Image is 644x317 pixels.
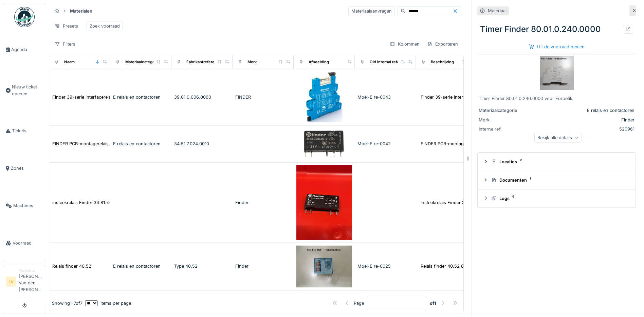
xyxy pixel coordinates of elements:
div: Fabrikantreferentie [186,59,222,65]
strong: Materialen [67,8,95,14]
strong: of 1 [430,300,436,306]
span: Nieuw ticket openen [12,84,43,97]
div: Old internal reference [370,59,410,65]
div: FINDER PCB-montagerelais, 24V dc-spoel, 6A scha... [421,140,532,147]
div: Bekijk alle details [534,133,582,143]
div: Finder [235,263,291,269]
img: Relais finder 40.52 [296,246,352,287]
div: Materiaal [488,7,507,14]
div: Relais finder 40.52 8a 250V [421,263,479,269]
div: Zoek voorraad [90,23,120,29]
div: Timer Finder 80.01.0.240.0000 [477,20,636,38]
div: insteekrelais Finder 34.81.7.024.9024 [52,199,130,206]
span: Agenda [11,46,43,53]
div: Interne ref. [479,126,530,132]
div: Type 40.52 [174,263,230,269]
div: 39.01.0.006.0060 [174,94,230,100]
a: Zones [3,150,46,187]
summary: Locaties2 [480,155,633,168]
div: FINDER PCB-montagerelais, 24V dc-spoel, 6A schakelstroom, SPDT-34.51.7.024.0010 [52,140,230,147]
img: FINDER PCB-montagerelais, 24V dc-spoel, 6A schakelstroom, SPDT-34.51.7.024.0010 [296,128,352,160]
div: Merk [479,117,530,123]
div: Finder 39-serie interfacerelais, DIN-railmontag... [421,94,521,100]
img: Finder 39-serie interfacerelais, DIN-railmontage, 6V ac/dc-spoel, SPDT [296,72,352,122]
div: Exporteren [424,39,461,49]
div: Moël-E re-0042 [357,140,413,147]
div: Showing 1 - 7 of 7 [52,300,82,306]
div: Materiaalcategorie [125,59,160,65]
li: LV [6,277,16,287]
div: 520961 [532,126,634,132]
a: LV Technicus[PERSON_NAME] Van den [PERSON_NAME] [6,268,43,297]
div: Finder [235,199,291,206]
div: Materiaalaanvragen [348,6,395,16]
div: E relais en contactoren [113,94,169,100]
div: Kolommen [387,39,423,49]
span: Voorraad [13,240,43,246]
div: Merk [247,59,257,65]
summary: Documenten1 [480,174,633,186]
div: Materiaalcategorie [479,107,530,114]
div: Timer Finder 80.01.0.240.0000 voor Euroetik [479,95,634,102]
span: Tickets [12,128,43,134]
div: Documenten [491,177,627,183]
div: Beschrijving [431,59,454,65]
div: Logs [491,195,627,202]
div: FINDER [235,94,291,100]
img: Timer Finder 80.01.0.240.0000 [540,56,574,90]
div: Presets [52,21,81,31]
div: Page [354,300,364,306]
div: Moël-E re-0043 [357,94,413,100]
div: items per page [85,300,131,306]
a: Agenda [3,31,46,68]
span: Zones [11,165,43,171]
div: Filters [52,39,78,49]
summary: Logs6 [480,192,633,205]
div: Uit de voorraad nemen [526,42,587,51]
div: Relais finder 40.52 [52,263,91,269]
span: Machines [13,202,43,209]
div: Finder [532,117,634,123]
div: Technicus [19,268,43,273]
a: Voorraad [3,224,46,262]
a: Nieuw ticket openen [3,68,46,112]
div: Naam [64,59,75,65]
div: Afbeelding [309,59,329,65]
img: insteekrelais Finder 34.81.7.024.9024 [296,165,352,240]
a: Tickets [3,112,46,150]
div: E relais en contactoren [113,140,169,147]
div: E relais en contactoren [532,107,634,114]
div: Finder 39-serie interfacerelais, DIN-railmontage, 6V ac/dc-spoel, SPDT [52,94,199,100]
li: [PERSON_NAME] Van den [PERSON_NAME] [19,268,43,296]
div: E relais en contactoren [113,263,169,269]
img: Badge_color-CXgf-gQk.svg [14,7,35,27]
div: insteekrelais Finder 34.81.7.024.9024 24V 6A [421,199,515,206]
a: Machines [3,187,46,224]
div: 34.51.7.024.0010 [174,140,230,147]
div: Locaties [491,158,627,165]
div: Moël-E re-0025 [357,263,413,269]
